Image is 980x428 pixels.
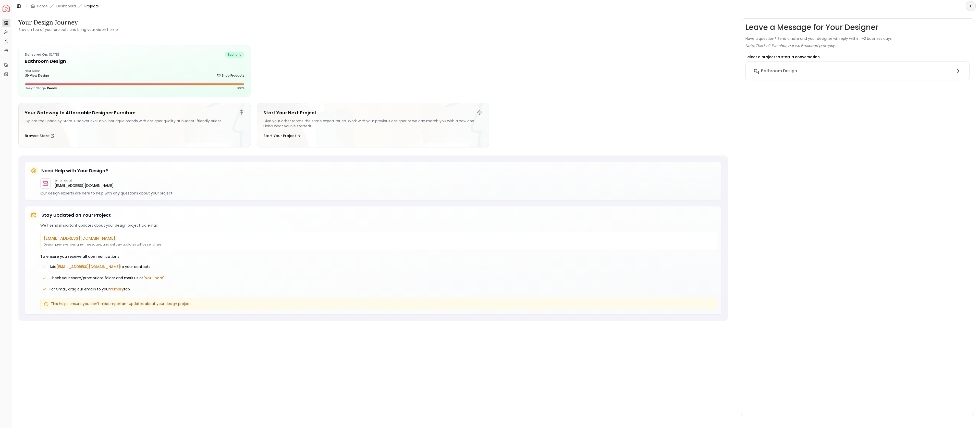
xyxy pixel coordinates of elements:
h3: Leave a Message for Your Designer [745,23,878,32]
p: Note: This isn’t live chat, but we’ll respond promptly. [745,43,836,48]
span: [EMAIL_ADDRESS][DOMAIN_NAME] [56,264,120,269]
button: TI [966,1,976,11]
p: Design previews, designer messages, and delivery updates will be sent here [44,242,714,247]
div: Give your other rooms the same expert touch. Work with your previous designer or we can match you... [263,118,483,129]
p: Select a project to start a conversation [745,54,820,59]
span: Ready [47,86,57,90]
button: Bathroom Design [750,66,965,76]
h5: Need Help with Your Design? [41,167,108,174]
a: Home [37,4,48,9]
p: 100 % [237,86,244,90]
p: Our design experts are here to help with any questions about your project. [40,191,717,196]
h5: Your Gateway to Affordable Designer Furniture [25,109,244,116]
nav: breadcrumb [31,4,99,9]
h5: Bathroom Design [25,58,244,65]
p: Have a question? Send a note and your designer will reply within 1–2 business days. [745,36,892,41]
a: Shop Products [217,72,244,79]
span: For Gmail, drag our emails to your tab [50,287,130,292]
h3: Your Design Journey [18,18,118,27]
a: Dashboard [56,4,76,9]
span: "Not Spam" [143,275,164,280]
h6: Bathroom Design [761,68,797,74]
div: Next Steps: [25,69,244,79]
button: Browse Store [25,131,55,141]
span: This helps ensure you don't miss important updates about your design project. [51,301,192,306]
a: Your Gateway to Affordable Designer FurnitureExplore the Spacejoy Store. Discover exclusive, bout... [18,103,251,147]
span: euphoria [225,52,244,58]
small: Stay on top of your projects and bring your vision home [18,27,118,32]
p: To ensure you receive all communications: [40,254,717,259]
span: Check your spam/promotions folder and mark us as [50,275,164,280]
div: Explore the Spacejoy Store. Discover exclusive, boutique brands with designer quality at budget-f... [25,118,244,129]
b: Delivered on: [25,52,48,57]
p: Design Stage: [25,86,57,90]
a: View Design [25,72,49,79]
span: Add to your contacts [50,264,150,269]
img: Spacejoy Logo [3,5,10,12]
h5: Stay Updated on Your Project [41,212,111,219]
p: Email us at [55,178,114,182]
p: [EMAIL_ADDRESS][DOMAIN_NAME] [44,235,714,241]
a: Spacejoy [3,5,10,12]
button: Start Your Project [263,131,301,141]
a: [EMAIL_ADDRESS][DOMAIN_NAME] [55,182,114,189]
p: We'll send important updates about your design project via email: [40,223,717,228]
h5: Start Your Next Project [263,109,483,116]
span: Projects [84,4,99,9]
span: Primary [110,287,124,292]
span: TI [966,2,975,11]
a: Start Your Next ProjectGive your other rooms the same expert touch. Work with your previous desig... [257,103,489,147]
p: [DATE] [25,52,59,58]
